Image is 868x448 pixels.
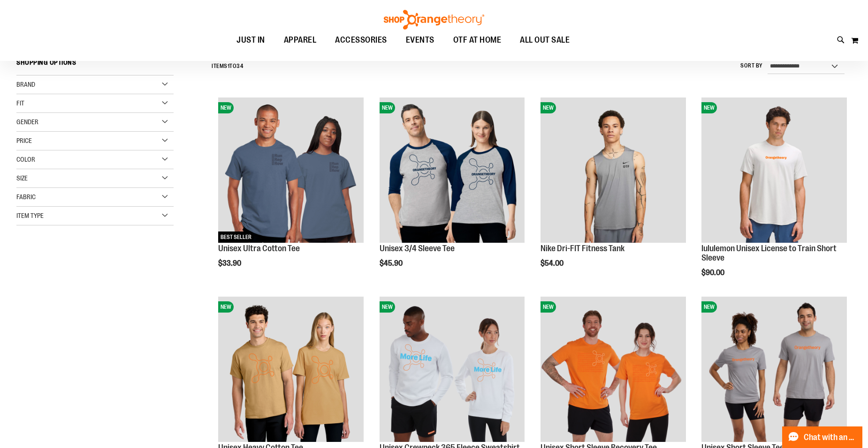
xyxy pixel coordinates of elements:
[701,297,847,442] img: Unisex Short Sleeve Tee
[16,212,44,219] span: Item Type
[541,244,624,253] a: Nike Dri-FIT Fitness Tank
[380,301,395,313] span: NEW
[380,297,525,442] img: Unisex Crewneck 365 Fleece Sweatshirt
[335,30,387,51] span: ACCESSORIES
[740,62,763,70] label: Sort By
[701,269,726,277] span: $90.00
[701,102,717,113] span: NEW
[782,426,863,448] button: Chat with an Expert
[16,156,35,163] span: Color
[375,93,530,291] div: product
[16,118,38,126] span: Gender
[16,81,35,88] span: Brand
[541,259,565,268] span: $54.00
[453,30,502,51] span: OTF AT HOME
[236,30,265,51] span: JUST IN
[541,97,686,244] a: Nike Dri-FIT Fitness TankNEW
[701,97,847,243] img: lululemon Unisex License to Train Short Sleeve
[218,97,364,243] img: Unisex Ultra Cotton Tee
[212,59,243,74] h2: Items to
[536,93,691,291] div: product
[218,301,234,313] span: NEW
[804,433,857,442] span: Chat with an Expert
[380,97,525,243] img: Unisex 3/4 Sleeve Tee
[16,99,24,107] span: Fit
[541,97,686,243] img: Nike Dri-FIT Fitness Tank
[380,259,404,268] span: $45.90
[701,97,847,244] a: lululemon Unisex License to Train Short SleeveNEW
[213,93,368,291] div: product
[228,63,230,69] span: 1
[541,297,686,443] a: Unisex Short Sleeve Recovery TeeNEW
[406,30,434,51] span: EVENTS
[380,102,395,113] span: NEW
[701,244,837,262] a: lululemon Unisex License to Train Short Sleeve
[218,231,254,243] span: BEST SELLER
[218,259,243,268] span: $33.90
[218,97,364,244] a: Unisex Ultra Cotton TeeNEWBEST SELLER
[218,244,300,253] a: Unisex Ultra Cotton Tee
[697,93,852,300] div: product
[16,54,174,75] strong: Shopping Options
[218,297,364,442] img: Unisex Heavy Cotton Tee
[16,193,36,201] span: Fabric
[16,137,32,144] span: Price
[218,102,234,113] span: NEW
[701,297,847,443] a: Unisex Short Sleeve TeeNEW
[380,244,455,253] a: Unisex 3/4 Sleeve Tee
[380,97,525,244] a: Unisex 3/4 Sleeve TeeNEW
[701,301,717,313] span: NEW
[16,174,28,182] span: Size
[382,10,486,30] img: Shop Orangetheory
[520,30,570,51] span: ALL OUT SALE
[236,63,243,69] span: 34
[284,30,317,51] span: APPAREL
[380,297,525,443] a: Unisex Crewneck 365 Fleece SweatshirtNEW
[541,301,556,313] span: NEW
[541,297,686,442] img: Unisex Short Sleeve Recovery Tee
[218,297,364,443] a: Unisex Heavy Cotton TeeNEW
[541,102,556,113] span: NEW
